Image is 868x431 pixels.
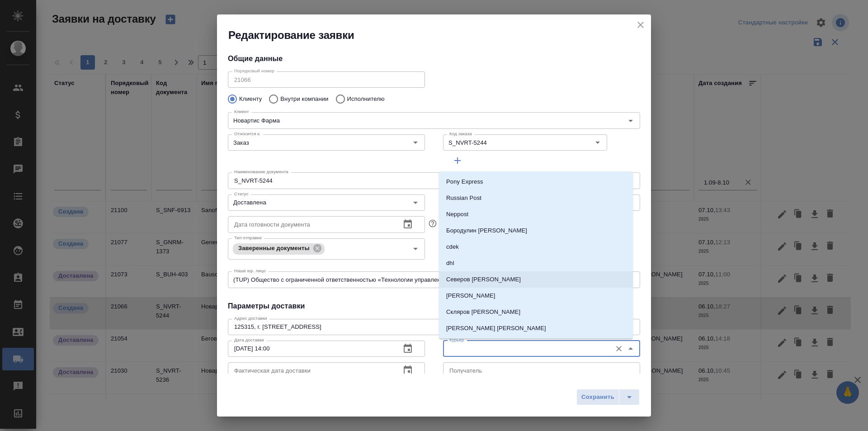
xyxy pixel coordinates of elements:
[233,243,325,255] div: Заверенные документы
[446,275,521,284] p: Северов [PERSON_NAME]
[233,245,315,251] span: Заверенные документы
[409,196,422,209] button: Open
[576,389,640,405] div: split button
[446,259,454,268] p: dhl
[427,218,439,229] button: Если заполнить эту дату, автоматически создастся заявка, чтобы забрать готовые документы
[634,18,647,32] button: close
[239,95,262,104] p: Клиенту
[446,177,483,186] p: Pony Express
[446,324,546,333] p: [PERSON_NAME] [PERSON_NAME]
[446,308,520,317] p: Скляров [PERSON_NAME]
[228,301,640,312] h4: Параметры доставки
[280,95,328,104] p: Внутри компании
[409,242,422,255] button: Open
[591,136,604,149] button: Open
[581,392,614,403] span: Сохранить
[228,53,640,64] h4: Общие данные
[446,226,527,235] p: Бородулин [PERSON_NAME]
[576,389,619,405] button: Сохранить
[409,136,422,149] button: Open
[443,152,472,169] button: Добавить
[446,242,459,251] p: cdek
[624,342,637,355] button: Close
[446,291,495,300] p: [PERSON_NAME]
[347,95,385,104] p: Исполнителю
[446,210,468,219] p: Neppost
[624,114,637,127] button: Open
[228,28,651,43] h2: Редактирование заявки
[234,323,634,330] textarea: 125315, г. [STREET_ADDRESS]
[613,342,625,355] button: Очистить
[446,194,481,203] p: Russian Post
